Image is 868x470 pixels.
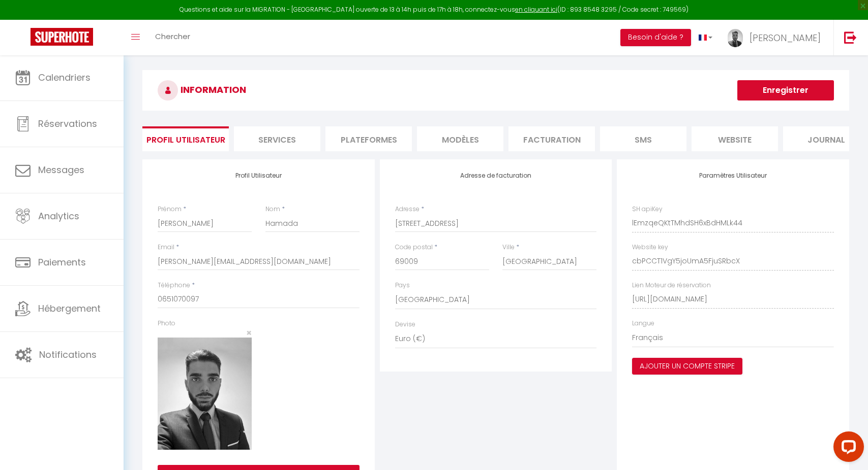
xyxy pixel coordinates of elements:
[158,243,174,252] label: Email
[632,358,742,375] button: Ajouter un compte Stripe
[38,256,86,268] span: Paiements
[502,243,515,252] label: Ville
[515,5,557,14] a: en cliquant ici
[39,348,97,361] span: Notifications
[38,71,91,84] span: Calendriers
[395,320,415,329] label: Devise
[158,281,190,290] label: Téléphone
[632,319,654,328] label: Langue
[728,29,743,47] img: ...
[142,70,849,111] h3: INFORMATION
[395,205,420,214] label: Adresse
[620,29,691,46] button: Besoin d'aide ?
[38,163,84,176] span: Messages
[632,172,834,179] h4: Paramètres Utilisateur
[234,126,320,151] li: Services
[31,28,93,46] img: Super Booking
[692,126,778,151] li: website
[325,126,412,151] li: Plateformes
[417,126,503,151] li: MODÈLES
[750,31,821,44] span: [PERSON_NAME]
[632,205,663,214] label: SH apiKey
[38,302,101,315] span: Hébergement
[147,20,198,55] a: Chercher
[155,31,190,42] span: Chercher
[395,243,433,252] label: Code postal
[158,205,182,214] label: Prénom
[720,20,833,55] a: ... [PERSON_NAME]
[158,172,360,179] h4: Profil Utilisateur
[38,117,97,130] span: Réservations
[600,126,686,151] li: SMS
[844,31,857,44] img: logout
[265,205,280,214] label: Nom
[246,326,252,339] span: ×
[395,172,597,179] h4: Adresse de facturation
[508,126,595,151] li: Facturation
[632,243,668,252] label: Website key
[158,338,252,450] img: 1707852886937.jpeg
[395,281,410,290] label: Pays
[737,80,834,100] button: Enregistrer
[825,427,868,470] iframe: LiveChat chat widget
[142,126,229,151] li: Profil Utilisateur
[38,210,79,222] span: Analytics
[246,328,252,338] button: Close
[158,319,175,328] label: Photo
[632,281,711,290] label: Lien Moteur de réservation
